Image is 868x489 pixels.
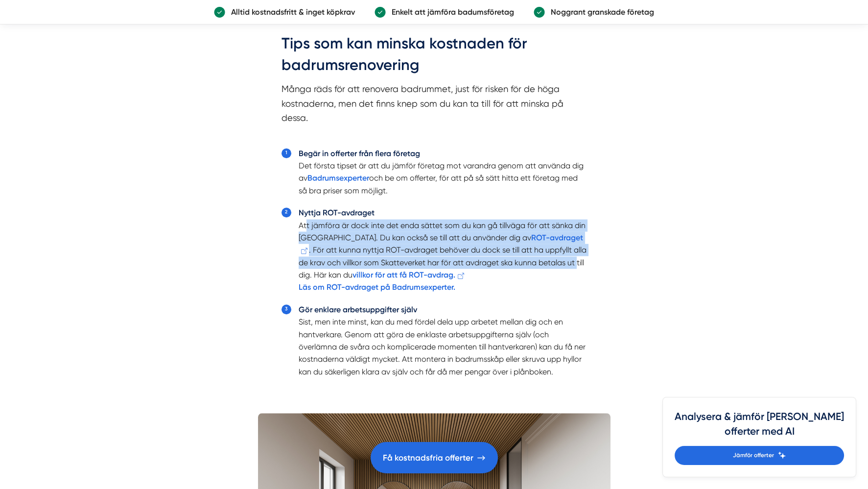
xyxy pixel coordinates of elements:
[531,233,583,242] strong: ROT-avdraget
[299,149,420,158] strong: Begär in offerter från flera företag
[307,173,369,183] a: Badrumsexperter
[299,305,417,314] strong: Gör enklare arbetsuppgifter själv
[225,6,355,18] p: Alltid kostnadsfritt & inget köpkrav
[282,33,587,82] h2: Tips som kan minska kostnaden för badrumsrenovering
[675,409,844,446] h4: Analysera & jämför [PERSON_NAME] offerter med AI
[545,6,654,18] p: Noggrant granskade företag
[386,6,514,18] p: Enkelt att jämföra badumsföretag
[383,451,473,465] span: Få kostnadsfria offerter
[282,82,587,140] p: Många räds för att renovera badrummet, just för risken för de höga kostnaderna, men det finns kne...
[299,207,587,294] li: Att jämföra är dock inte det enda sättet som du kan gå tillväga för att sänka din [GEOGRAPHIC_DAT...
[299,208,375,217] strong: Nyttja ROT-avdraget
[352,270,466,279] a: villkor för att få ROT-avdrag.
[299,147,587,197] li: Det första tipset är att du jämför företag mot varandra genom att använda dig av och be om offert...
[371,442,498,473] a: Få kostnadsfria offerter
[299,282,455,292] a: Läs om ROT-avdraget på Badrumsexperter.
[733,451,774,460] span: Jämför offerter
[675,446,844,465] a: Jämför offerter
[352,270,455,279] strong: villkor för att få ROT-avdrag.
[299,303,587,378] li: Sist, men inte minst, kan du med fördel dela upp arbetet mellan dig och en hantverkare. Genom att...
